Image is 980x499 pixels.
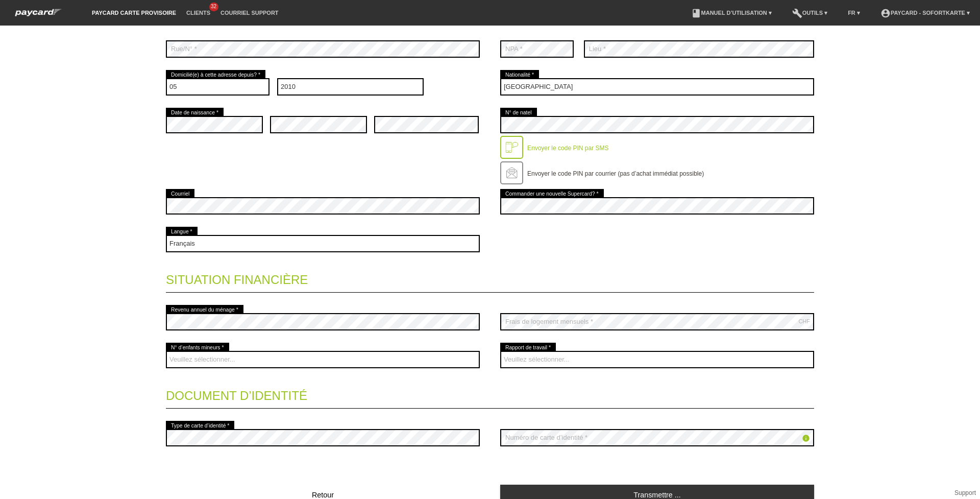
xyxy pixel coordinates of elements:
[312,491,334,499] span: Retour
[527,170,704,177] label: Envoyer le code PIN par courrier (pas d’achat immédiat possible)
[798,318,810,324] div: CHF
[691,8,701,18] i: book
[181,10,215,16] a: Clients
[802,434,810,442] i: info
[166,263,814,293] legend: Situation financière
[209,3,218,11] span: 32
[215,10,283,16] a: Courriel Support
[802,435,810,444] a: info
[792,8,802,18] i: build
[686,10,777,16] a: bookManuel d’utilisation ▾
[880,8,891,18] i: account_circle
[875,10,975,16] a: account_circlepaycard - Sofortkarte ▾
[527,145,608,152] label: Envoyer le code PIN par SMS
[87,10,181,16] a: paycard carte provisoire
[10,12,66,19] a: paycard Sofortkarte
[787,10,832,16] a: buildOutils ▾
[843,10,865,16] a: FR ▾
[954,489,976,496] a: Support
[166,378,814,409] legend: Document d’identité
[10,7,66,18] img: paycard Sofortkarte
